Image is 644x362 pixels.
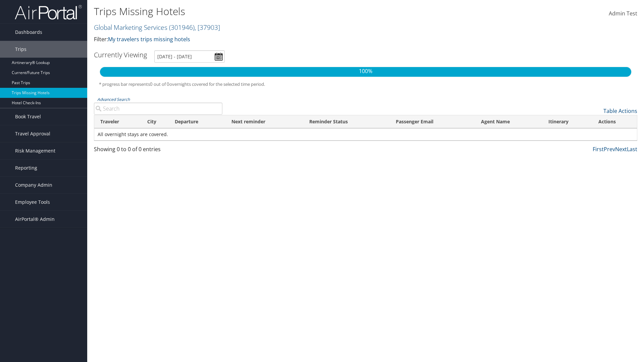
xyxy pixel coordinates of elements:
[94,145,222,157] div: Showing 0 to 0 of 0 entries
[603,107,637,115] a: Table Actions
[15,177,52,193] span: Company Admin
[604,145,615,153] a: Prev
[169,115,225,128] th: Departure: activate to sort column ascending
[225,115,303,128] th: Next reminder
[97,97,130,102] a: Advanced Search
[15,41,26,58] span: Trips
[108,36,190,43] a: My travelers trips missing hotels
[94,128,637,140] td: All overnight stays are covered.
[609,3,637,24] a: Admin Test
[169,23,195,32] span: ( 301946 )
[100,67,631,76] p: 100%
[593,145,604,153] a: First
[15,142,55,159] span: Risk Management
[592,115,637,128] th: Actions
[15,194,50,210] span: Employee Tools
[94,50,147,59] h3: Currently Viewing
[15,108,41,125] span: Book Travel
[615,145,627,153] a: Next
[94,23,220,32] a: Global Marketing Services
[99,81,632,87] h5: * progress bar represents overnights covered for the selected time period.
[390,115,475,128] th: Passenger Email: activate to sort column ascending
[475,115,542,128] th: Agent Name
[94,115,141,128] th: Traveler: activate to sort column ascending
[303,115,390,128] th: Reminder Status
[141,115,169,128] th: City: activate to sort column ascending
[94,35,456,44] p: Filter:
[154,50,225,63] input: [DATE] - [DATE]
[94,4,456,18] h1: Trips Missing Hotels
[627,145,637,153] a: Last
[15,24,42,41] span: Dashboards
[195,23,220,32] span: , [ 37903 ]
[542,115,592,128] th: Itinerary
[609,10,637,17] span: Admin Test
[150,81,169,87] span: 0 out of 0
[15,125,50,142] span: Travel Approval
[15,160,37,176] span: Reporting
[15,211,55,228] span: AirPortal® Admin
[94,103,222,115] input: Advanced Search
[15,4,82,20] img: airportal-logo.png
